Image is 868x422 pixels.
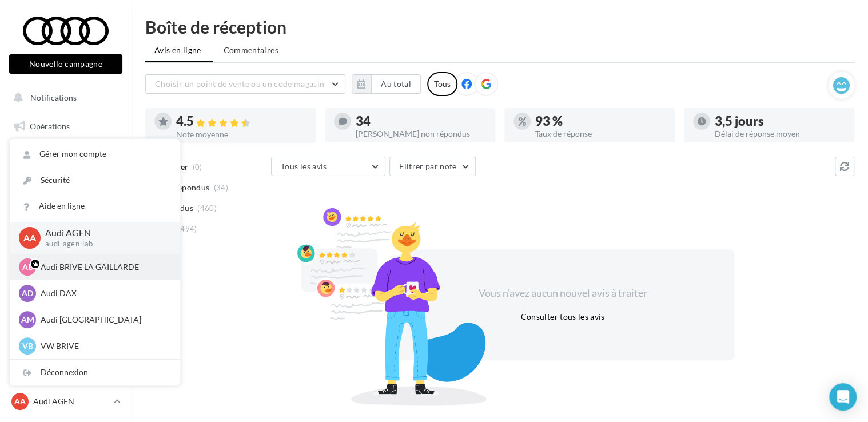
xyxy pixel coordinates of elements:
[9,54,122,74] button: Nouvelle campagne
[356,115,486,128] div: 34
[427,72,457,96] div: Tous
[145,18,854,35] div: Boîte de réception
[7,142,125,167] a: Boîte de réception
[10,168,180,193] a: Sécurité
[371,74,421,94] button: Au total
[14,396,26,407] span: AA
[10,193,180,219] a: Aide en ligne
[45,226,162,240] p: Audi AGEN
[178,224,197,233] span: (494)
[7,201,125,225] a: Campagnes
[535,130,666,138] div: Taux de réponse
[21,314,34,325] span: AM
[715,130,845,138] div: Délai de réponse moyen
[829,383,857,411] div: Open Intercom Messenger
[33,396,109,407] p: Audi AGEN
[41,261,166,273] p: Audi BRIVE LA GAILLARDE
[214,183,228,192] span: (34)
[271,157,385,176] button: Tous les avis
[41,314,166,325] p: Audi [GEOGRAPHIC_DATA]
[464,286,661,301] div: Vous n'avez aucun nouvel avis à traiter
[176,130,306,138] div: Note moyenne
[7,114,125,138] a: Opérations
[197,204,217,213] span: (460)
[45,239,162,249] p: audi-agen-lab
[10,360,180,385] div: Déconnexion
[715,115,845,128] div: 3,5 jours
[145,74,345,94] button: Choisir un point de vente ou un code magasin
[30,93,77,102] span: Notifications
[22,340,33,352] span: VB
[389,157,476,176] button: Filtrer par note
[176,115,306,128] div: 4.5
[535,115,666,128] div: 93 %
[352,74,421,94] button: Au total
[281,161,327,171] span: Tous les avis
[7,86,120,110] button: Notifications
[41,340,166,352] p: VW BRIVE
[7,257,125,291] a: PLV et print personnalisable
[155,79,324,89] span: Choisir un point de vente ou un code magasin
[23,231,36,244] span: AA
[356,130,486,138] div: [PERSON_NAME] non répondus
[7,172,125,196] a: Visibilité en ligne
[9,391,122,412] a: AA Audi AGEN
[22,261,33,273] span: AB
[7,229,125,253] a: Médiathèque
[224,45,278,55] span: Commentaires
[41,288,166,299] p: Audi DAX
[22,288,33,299] span: AD
[516,310,609,324] button: Consulter tous les avis
[30,121,70,131] span: Opérations
[10,141,180,167] a: Gérer mon compte
[156,182,209,193] span: Non répondus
